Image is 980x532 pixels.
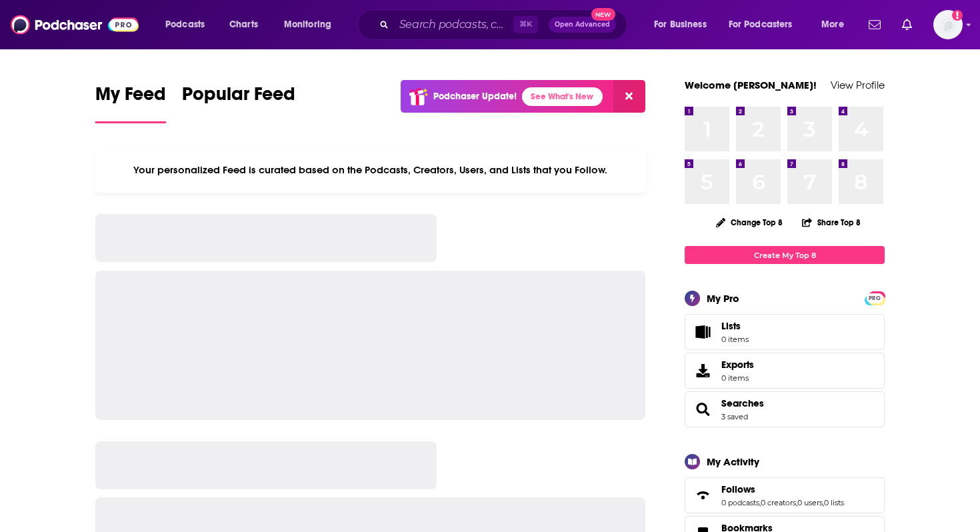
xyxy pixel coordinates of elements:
[95,147,645,193] div: Your personalized Feed is curated based on the Podcasts, Creators, Users, and Lists that you Follow.
[549,17,616,33] button: Open AdvancedNew
[707,292,739,305] div: My Pro
[182,83,295,123] a: Popular Feed
[685,391,885,427] span: Searches
[721,320,749,332] span: Lists
[796,498,797,507] span: ,
[831,79,885,91] a: View Profile
[370,9,640,40] div: Search podcasts, credits, & more...
[95,83,166,123] a: My Feed
[729,15,793,34] span: For Podcasters
[720,14,812,35] button: open menu
[721,412,748,421] a: 3 saved
[721,320,741,332] span: Lists
[823,498,824,507] span: ,
[11,12,139,37] img: Podchaser - Follow, Share and Rate Podcasts
[165,15,205,34] span: Podcasts
[555,21,610,28] span: Open Advanced
[685,353,885,389] a: Exports
[821,15,844,34] span: More
[95,83,166,113] span: My Feed
[933,10,963,39] img: User Profile
[685,246,885,264] a: Create My Top 8
[721,359,754,371] span: Exports
[689,486,716,505] a: Follows
[721,335,749,344] span: 0 items
[689,361,716,380] span: Exports
[685,477,885,513] span: Follows
[707,455,759,468] div: My Activity
[721,483,844,495] a: Follows
[867,293,883,303] a: PRO
[394,14,513,35] input: Search podcasts, credits, & more...
[591,8,615,21] span: New
[867,293,883,303] span: PRO
[797,498,823,507] a: 0 users
[721,373,754,383] span: 0 items
[513,16,538,33] span: ⌘ K
[863,13,886,36] a: Show notifications dropdown
[654,15,707,34] span: For Business
[824,498,844,507] a: 0 lists
[897,13,917,36] a: Show notifications dropdown
[433,91,517,102] p: Podchaser Update!
[645,14,723,35] button: open menu
[759,498,761,507] span: ,
[182,83,295,113] span: Popular Feed
[275,14,349,35] button: open menu
[761,498,796,507] a: 0 creators
[156,14,222,35] button: open menu
[721,498,759,507] a: 0 podcasts
[689,400,716,419] a: Searches
[933,10,963,39] button: Show profile menu
[721,397,764,409] a: Searches
[933,10,963,39] span: Logged in as christina_epic
[221,14,266,35] a: Charts
[229,15,258,34] span: Charts
[708,214,791,231] button: Change Top 8
[685,79,817,91] a: Welcome [PERSON_NAME]!
[685,314,885,350] a: Lists
[721,483,755,495] span: Follows
[952,10,963,21] svg: Add a profile image
[801,209,861,235] button: Share Top 8
[812,14,861,35] button: open menu
[284,15,331,34] span: Monitoring
[522,87,603,106] a: See What's New
[689,323,716,341] span: Lists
